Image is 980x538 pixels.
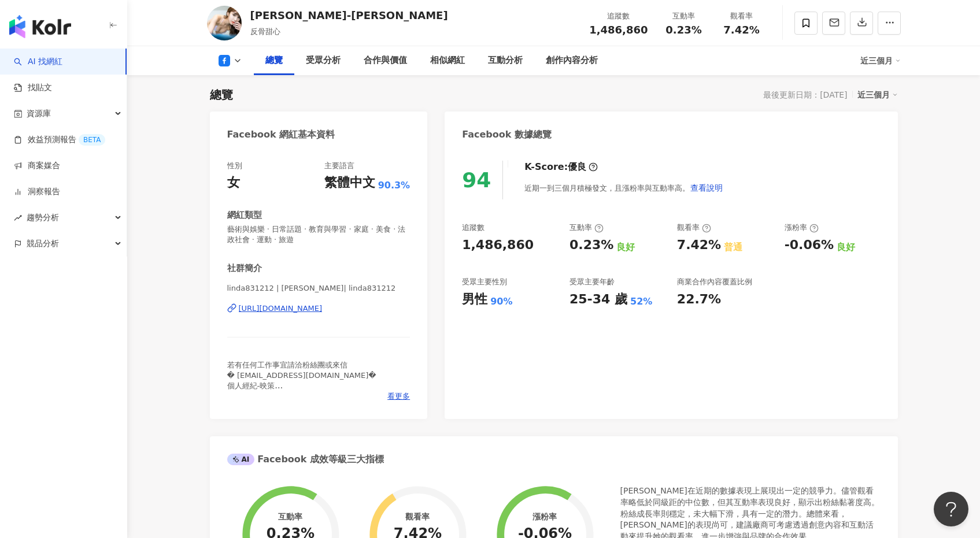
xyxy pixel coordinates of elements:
[569,222,604,233] div: 互動率
[665,24,701,36] span: 0.23%
[690,183,723,192] span: 查看說明
[462,277,507,287] div: 受眾主要性別
[227,209,262,221] div: 網紅類型
[387,391,410,402] span: 看更多
[227,303,411,314] a: [URL][DOMAIN_NAME]
[662,10,706,22] div: 互動率
[27,205,59,231] span: 趨勢分析
[785,236,834,254] div: -0.06%
[405,512,430,521] div: 觀看率
[239,303,323,314] div: [URL][DOMAIN_NAME]
[490,295,512,308] div: 90%
[227,454,255,465] div: AI
[207,6,242,40] img: KOL Avatar
[14,214,22,222] span: rise
[763,90,847,99] div: 最後更新日期：[DATE]
[27,101,51,127] span: 資源庫
[250,27,280,36] span: 反骨甜心
[462,128,552,141] div: Facebook 數據總覽
[14,134,105,146] a: 效益預測報告BETA
[9,15,71,38] img: logo
[227,128,335,141] div: Facebook 網紅基本資料
[227,262,262,274] div: 社群簡介
[430,54,465,68] div: 相似網紅
[934,492,968,526] iframe: Help Scout Beacon - Open
[569,236,613,254] div: 0.23%
[677,291,721,309] div: 22.7%
[227,361,376,401] span: 若有任何工作事宜請洽粉絲團或來信 � [EMAIL_ADDRESS][DOMAIN_NAME]� 個人經紀-映策 0919382916
[568,161,586,173] div: 優良
[462,236,534,254] div: 1,486,860
[524,176,723,199] div: 近期一到三個月積極發文，且漲粉率與互動率高。
[546,54,598,68] div: 創作內容分析
[589,24,648,36] span: 1,486,860
[837,241,855,254] div: 良好
[630,295,652,308] div: 52%
[524,161,598,173] div: K-Score :
[364,54,407,68] div: 合作與價值
[724,241,742,254] div: 普通
[378,179,411,192] span: 90.3%
[227,161,242,171] div: 性別
[488,54,523,68] div: 互動分析
[227,283,411,294] span: linda831212 | [PERSON_NAME]| linda831212
[677,236,721,254] div: 7.42%
[462,291,487,309] div: 男性
[462,222,485,233] div: 追蹤數
[227,174,240,192] div: 女
[210,87,233,103] div: 總覽
[462,168,491,192] div: 94
[278,512,302,521] div: 互動率
[306,54,341,68] div: 受眾分析
[265,54,283,68] div: 總覽
[616,241,635,254] div: 良好
[14,56,62,68] a: searchAI 找網紅
[532,512,557,521] div: 漲粉率
[857,87,898,102] div: 近三個月
[690,176,723,199] button: 查看說明
[27,231,59,257] span: 競品分析
[785,222,819,233] div: 漲粉率
[677,222,711,233] div: 觀看率
[14,82,52,94] a: 找貼文
[227,224,411,245] span: 藝術與娛樂 · 日常話題 · 教育與學習 · 家庭 · 美食 · 法政社會 · 運動 · 旅遊
[569,277,615,287] div: 受眾主要年齡
[677,277,752,287] div: 商業合作內容覆蓋比例
[720,10,764,22] div: 觀看率
[227,453,384,466] div: Facebook 成效等級三大指標
[14,160,60,172] a: 商案媒合
[324,161,354,171] div: 主要語言
[324,174,375,192] div: 繁體中文
[14,186,60,198] a: 洞察報告
[250,8,448,23] div: [PERSON_NAME]-[PERSON_NAME]
[569,291,627,309] div: 25-34 歲
[723,24,759,36] span: 7.42%
[860,51,901,70] div: 近三個月
[589,10,648,22] div: 追蹤數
